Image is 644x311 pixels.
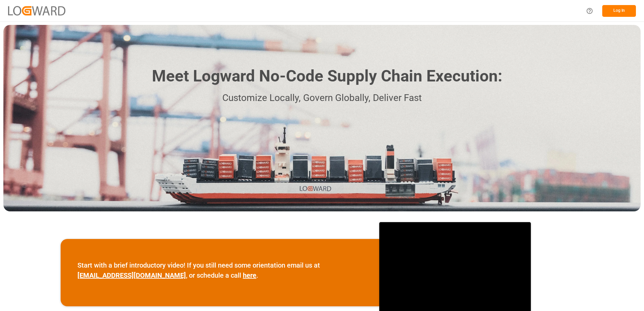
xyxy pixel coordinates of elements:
h1: Meet Logward No-Code Supply Chain Execution: [152,64,502,88]
img: Logward_new_orange.png [8,6,65,15]
p: Customize Locally, Govern Globally, Deliver Fast [142,91,502,106]
p: Start with a brief introductory video! If you still need some orientation email us at , or schedu... [77,260,362,280]
button: Log In [602,5,636,17]
button: Help Center [582,3,597,19]
a: here [243,271,256,279]
a: [EMAIL_ADDRESS][DOMAIN_NAME] [77,271,186,279]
